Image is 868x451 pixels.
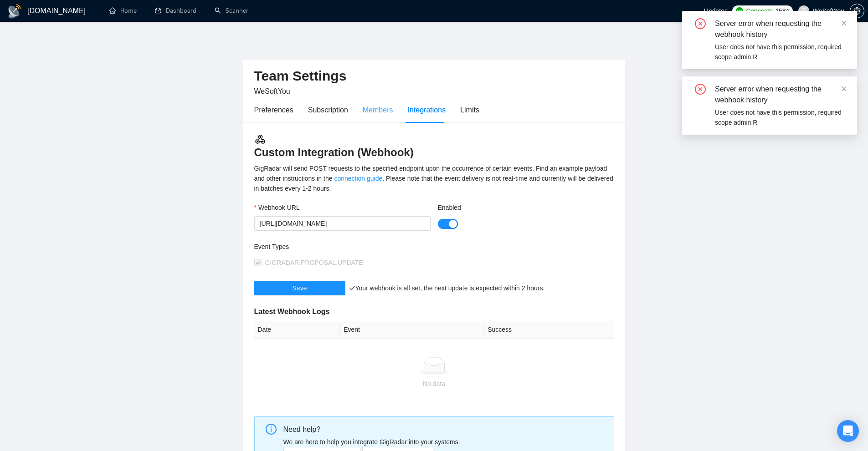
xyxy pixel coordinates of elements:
img: upwork-logo.png [736,7,743,15]
span: GIGRADAR.PROPOSAL.UPDATE [265,259,363,266]
a: setting [850,7,864,15]
span: info-circle [266,424,277,435]
div: No data [258,379,611,389]
span: Connects: [746,6,773,16]
div: Subscription [308,104,348,116]
span: WeSoftYou [254,87,290,95]
a: dashboardDashboard [155,7,196,15]
a: connection guide [334,175,382,182]
label: Event Types [254,242,289,252]
div: Server error when requesting the webhook history [715,18,846,40]
div: Limits [460,104,479,116]
img: logo [7,4,22,19]
div: GigRadar will send POST requests to the specified endpoint upon the occurrence of certain events.... [254,163,614,193]
th: Event [340,321,484,339]
span: close [841,20,847,26]
label: Webhook URL [254,203,300,213]
span: setting [850,7,864,15]
span: close-circle [695,84,706,95]
span: Your webhook is all set, the next update is expected within 2 hours. [349,284,545,292]
div: User does not have this permission, required scope admin:R [715,42,846,62]
a: searchScanner [215,7,248,15]
button: Enabled [438,219,458,229]
span: user [801,8,807,14]
span: Updates [704,7,728,15]
span: Save [293,283,307,293]
div: Integrations [408,104,446,116]
h3: Custom Integration (Webhook) [254,133,614,160]
button: setting [850,4,864,18]
button: Save [254,281,345,295]
div: Server error when requesting the webhook history [715,84,846,106]
div: User does not have this permission, required scope admin:R [715,107,846,127]
input: Webhook URL [254,216,431,231]
p: We are here to help you integrate GigRadar into your systems. [283,437,607,447]
th: Success [484,321,614,339]
span: Need help? [283,426,321,433]
label: Enabled [438,203,461,213]
div: Open Intercom Messenger [837,420,859,442]
div: Preferences [254,104,293,116]
span: check [349,285,355,291]
a: homeHome [109,7,137,15]
span: close [841,86,847,92]
h5: Latest Webhook Logs [254,306,614,317]
div: Members [363,104,393,116]
th: Date [254,321,340,339]
h2: Team Settings [254,67,614,86]
span: 1584 [776,6,789,16]
span: close-circle [695,18,706,29]
img: webhook.3a52c8ec.svg [254,133,266,145]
